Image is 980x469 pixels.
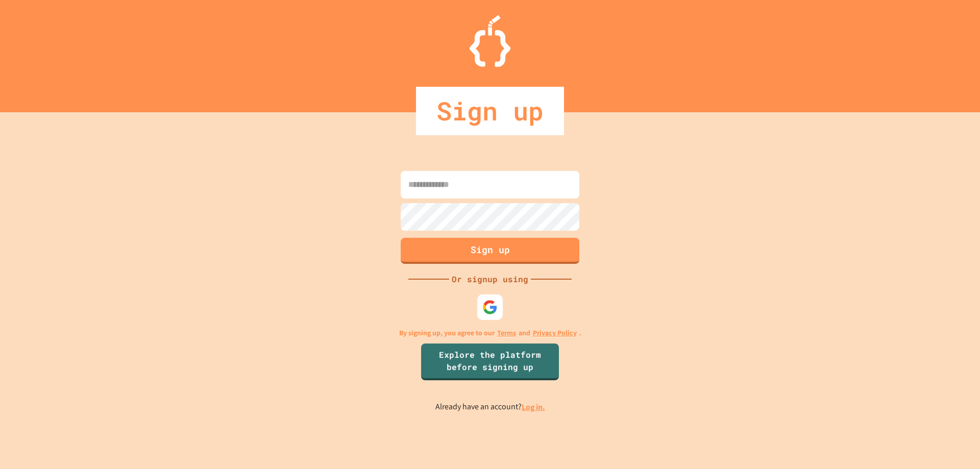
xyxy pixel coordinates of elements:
[449,273,531,285] div: Or signup using
[470,15,510,67] img: Logo.svg
[522,402,545,412] a: Log in.
[533,328,577,338] a: Privacy Policy
[482,300,498,315] img: google-icon.svg
[399,328,581,338] p: By signing up, you agree to our and .
[497,328,516,338] a: Terms
[421,343,559,380] a: Explore the platform before signing up
[435,401,545,413] p: Already have an account?
[401,238,579,264] button: Sign up
[416,87,564,135] div: Sign up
